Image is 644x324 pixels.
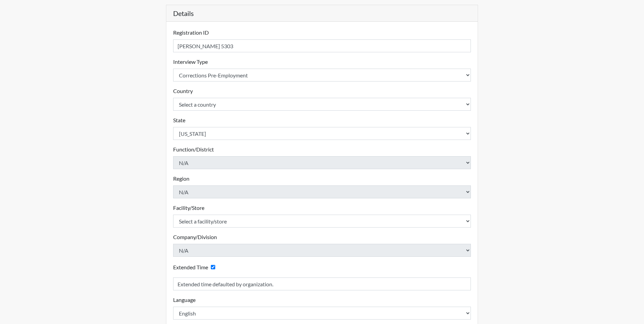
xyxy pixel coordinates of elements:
[173,296,196,304] label: Language
[166,5,478,22] h5: Details
[173,39,471,52] input: Insert a Registration ID, which needs to be a unique alphanumeric value for each interviewee
[173,263,208,271] label: Extended Time
[173,262,218,272] div: Checking this box will provide the interviewee with an accomodation of extra time to answer each ...
[173,175,189,183] label: Region
[173,277,471,290] input: Reason for Extension
[173,29,209,37] label: Registration ID
[173,58,208,66] label: Interview Type
[173,233,217,241] label: Company/Division
[173,204,204,212] label: Facility/Store
[173,145,214,154] label: Function/District
[173,116,185,124] label: State
[173,87,193,95] label: Country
